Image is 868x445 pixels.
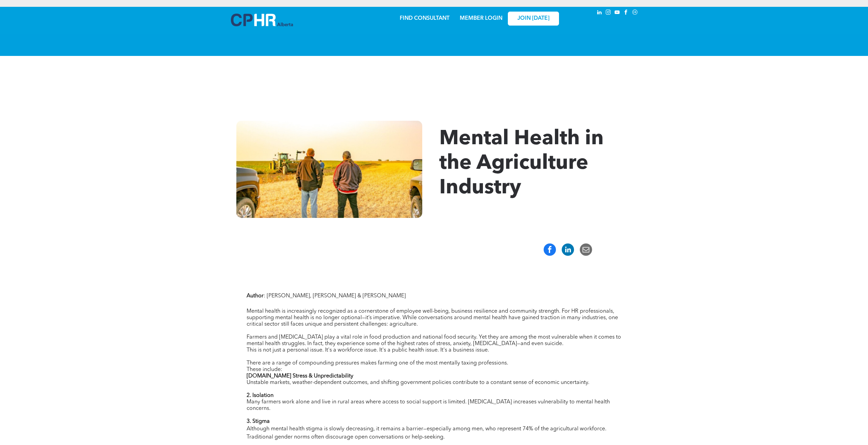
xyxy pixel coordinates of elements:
span: Unstable markets, weather-dependent outcomes, and shifting government policies contribute to a co... [247,380,589,385]
a: MEMBER LOGIN [460,16,502,21]
span: Farmers and [MEDICAL_DATA] play a vital role in food production and national food security. Yet t... [247,335,621,346]
a: linkedin [596,9,603,18]
span: These include: [247,367,282,372]
strong: Author [247,293,264,299]
strong: 3. Stigma [247,419,270,424]
img: A blue and white logo for cp alberta [231,14,293,26]
a: FIND CONSULTANT [400,16,450,21]
span: There are a range of compounding pressures makes farming one of the most mentally taxing professi... [247,360,508,366]
a: JOIN [DATE] [508,12,559,26]
a: facebook [622,9,630,18]
span: This is not just a personal issue. It's a workforce issue. It's a public health issue. It's a bus... [247,347,489,353]
span: : [PERSON_NAME], [PERSON_NAME] & [PERSON_NAME] [264,293,406,299]
span: Although mental health stigma is slowly decreasing, it remains a barrier—especially among men, wh... [247,426,606,440]
span: JOIN [DATE] [517,15,549,22]
a: youtube [614,9,621,18]
strong: [DOMAIN_NAME] Stress & Unpredictability [247,373,353,379]
a: instagram [605,9,612,18]
span: Many farmers work alone and live in rural areas where access to social support is limited. [MEDIC... [247,399,610,411]
span: Mental health is increasingly recognized as a cornerstone of employee well-being, business resili... [247,309,618,327]
span: Mental Health in the Agriculture Industry [439,129,604,198]
strong: 2. Isolation [247,393,274,398]
a: Social network [631,9,639,18]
